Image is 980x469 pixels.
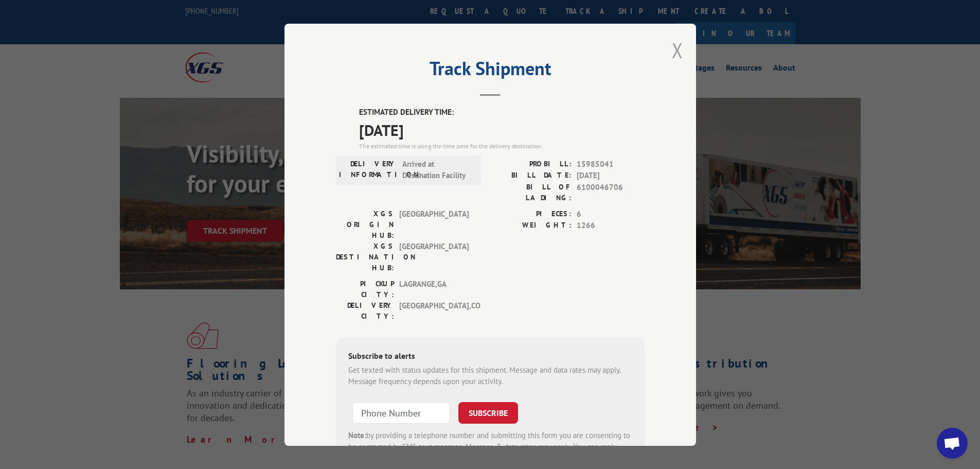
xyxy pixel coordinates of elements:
[577,170,645,182] span: [DATE]
[339,158,397,181] label: DELIVERY INFORMATION:
[490,220,572,232] label: WEIGHT:
[490,208,572,220] label: PIECES:
[348,429,632,464] div: by providing a telephone number and submitting this form you are consenting to be contacted by SM...
[399,278,469,300] span: LAGRANGE , GA
[577,208,645,220] span: 6
[490,170,572,182] label: BILL DATE:
[490,158,572,170] label: PROBILL:
[399,240,469,273] span: [GEOGRAPHIC_DATA]
[359,107,645,118] label: ESTIMATED DELIVERY TIME:
[402,158,472,181] span: Arrived at Destination Facility
[336,278,394,300] label: PICKUP CITY:
[348,349,632,364] div: Subscribe to alerts
[352,402,450,423] input: Phone Number
[348,430,366,440] strong: Note:
[359,141,645,150] div: The estimated time is using the time zone for the delivery destination.
[359,118,645,141] span: [DATE]
[336,240,394,273] label: XGS DESTINATION HUB:
[458,402,518,423] button: SUBSCRIBE
[399,300,469,321] span: [GEOGRAPHIC_DATA] , CO
[577,158,645,170] span: 15985041
[937,428,968,459] div: Open chat
[336,61,645,81] h2: Track Shipment
[577,181,645,203] span: 6100046706
[577,220,645,232] span: 1266
[672,37,683,64] button: Close modal
[336,208,394,240] label: XGS ORIGIN HUB:
[348,364,632,387] div: Get texted with status updates for this shipment. Message and data rates may apply. Message frequ...
[490,181,572,203] label: BILL OF LADING:
[399,208,469,240] span: [GEOGRAPHIC_DATA]
[336,300,394,321] label: DELIVERY CITY:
